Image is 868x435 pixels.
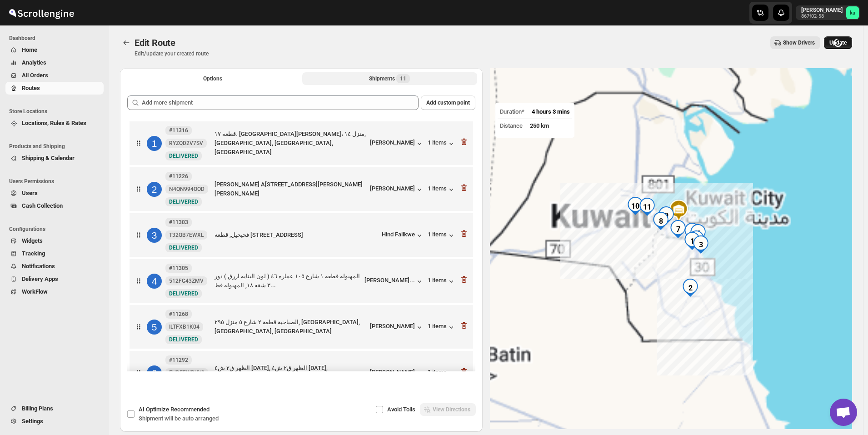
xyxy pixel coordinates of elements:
[120,88,483,375] div: Selected Shipments
[147,320,162,335] div: 5
[130,213,473,257] div: 3#11303T32QB7EWXLNewDELIVEREDفحيحيل, قطعه [STREET_ADDRESS]Hind Failkwe1 items
[530,122,549,129] span: 250 km
[169,323,200,330] span: ILTFXB1K04
[169,311,188,317] b: #11268
[125,72,300,85] button: All Route Options
[9,35,105,42] span: Dashboard
[830,399,857,426] div: Open chat
[22,275,58,282] span: Delivery Apps
[169,336,198,343] span: DELIVERED
[5,56,104,69] button: Analytics
[169,357,188,363] b: #11292
[22,72,48,79] span: All Orders
[169,369,205,376] span: EUDEFWRUY9
[9,178,105,185] span: Users Permissions
[364,277,415,284] div: [PERSON_NAME]...
[170,406,210,413] span: Recommended
[142,95,419,110] input: Add more shipment
[5,285,104,298] button: WorkFlow
[169,173,188,180] b: #11226
[382,231,424,240] button: Hind Failkwe
[370,369,424,378] button: [PERSON_NAME]
[130,121,473,165] div: 1#11316RYZQD2V7SVNewDELIVEREDقطعة ١٧، [GEOGRAPHIC_DATA][PERSON_NAME]، منزل ١٤, [GEOGRAPHIC_DATA],...
[215,180,366,198] div: [PERSON_NAME] A[STREET_ADDRESS][PERSON_NAME][PERSON_NAME]
[370,185,424,194] button: [PERSON_NAME]
[302,72,477,85] button: Selected Shipments
[5,69,104,82] button: All Orders
[22,46,37,53] span: Home
[428,277,456,286] button: 1 items
[130,351,473,395] div: 6#11292EUDEFWRUY9NewDELIVEREDالظهر ق٢ ش٤ [DATE], الظهر ق٢ ش٤ [DATE], [PERSON_NAME], [GEOGRAPHIC_D...
[426,99,470,106] span: Add custom point
[770,36,820,49] button: Show Drivers
[428,231,456,240] button: 1 items
[801,6,843,14] p: [PERSON_NAME]
[500,122,523,129] span: Distance
[369,74,410,83] div: Shipments
[648,208,673,234] div: 8
[9,108,105,115] span: Store Locations
[428,323,456,332] button: 1 items
[22,263,55,270] span: Notifications
[215,230,378,240] div: فحيحيل, قطعه [STREET_ADDRESS]
[428,139,456,148] button: 1 items
[147,365,162,380] div: 6
[169,245,198,251] span: DELIVERED
[147,228,162,243] div: 3
[683,227,709,252] div: 5
[203,75,222,82] span: Options
[532,108,570,115] span: 4 hours 3 mins
[22,85,40,91] span: Routes
[5,117,104,130] button: Locations, Rules & Rates
[135,50,209,57] p: Edit/update your created route
[169,290,198,297] span: DELIVERED
[22,237,43,244] span: Widgets
[5,200,104,212] button: Cash Collection
[500,108,524,115] span: Duration*
[801,14,843,19] p: 867f02-58
[428,185,456,194] button: 1 items
[783,39,815,46] span: Show Drivers
[653,203,679,228] div: 9
[5,44,104,56] button: Home
[428,369,456,378] button: 1 items
[130,167,473,211] div: 2#11226N4QN994OODNewDELIVERED[PERSON_NAME] A[STREET_ADDRESS][PERSON_NAME][PERSON_NAME][PERSON_NAM...
[5,82,104,95] button: Routes
[370,323,424,332] button: [PERSON_NAME]
[22,418,43,425] span: Settings
[5,235,104,247] button: Widgets
[169,219,188,225] b: #11303
[215,272,361,290] div: المهبوله قطعه ١ شارع ١٠٥ عماره ٤٦ ( لون البنايه ازرق ) دور ٣ شقه ١٨, المهبوله قط...
[130,259,473,303] div: 4#11305512FG43ZMVNewDELIVEREDالمهبوله قطعه ١ شارع ١٠٥ عماره ٤٦ ( لون البنايه ازرق ) دور ٣ شقه ١٨,...
[5,187,104,200] button: Users
[678,275,703,300] div: 2
[22,59,46,66] span: Analytics
[5,260,104,273] button: Notifications
[22,190,38,196] span: Users
[169,185,205,193] span: N4QN994OOD
[22,155,75,161] span: Shipping & Calendar
[169,265,188,271] b: #11305
[370,139,424,148] button: [PERSON_NAME]
[421,95,475,110] button: Add custom point
[22,250,45,257] span: Tracking
[215,364,366,382] div: الظهر ق٢ ش٤ [DATE], الظهر ق٢ ش٤ [DATE], [PERSON_NAME], [GEOGRAPHIC_DATA]
[7,1,75,24] img: ScrollEngine
[850,10,855,16] text: ka
[130,305,473,349] div: 5#11268ILTFXB1K04NewDELIVEREDالصباحية قطعة ٢ شارع ٥ منزل ٢٩٥, [GEOGRAPHIC_DATA], [GEOGRAPHIC_DATA...
[22,405,53,412] span: Billing Plans
[679,228,705,254] div: 1
[364,277,424,286] button: [PERSON_NAME]...
[169,199,198,205] span: DELIVERED
[5,247,104,260] button: Tracking
[5,152,104,165] button: Shipping & Calendar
